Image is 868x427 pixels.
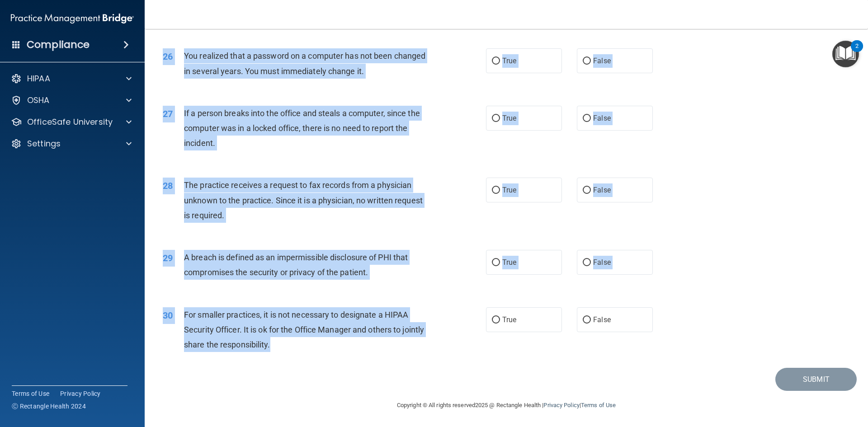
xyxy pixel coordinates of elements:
a: Terms of Use [581,402,616,408]
span: True [502,114,516,122]
span: False [593,186,611,194]
button: Submit [775,368,857,391]
img: PMB logo [11,9,134,28]
button: Open Resource Center, 2 new notifications [832,41,859,67]
a: HIPAA [11,73,132,84]
input: False [583,115,591,122]
span: True [502,56,516,65]
input: True [492,317,500,324]
input: False [583,259,591,266]
p: OSHA [27,95,50,106]
div: Copyright © All rights reserved 2025 @ Rectangle Health | | [341,391,671,420]
a: OfficeSafe University [11,117,132,127]
span: 30 [163,310,173,321]
h4: Compliance [27,38,90,51]
span: False [593,114,611,122]
span: False [593,258,611,267]
a: Settings [11,138,132,149]
input: False [583,317,591,324]
p: HIPAA [27,73,50,84]
input: False [583,187,591,194]
span: The practice receives a request to fax records from a physician unknown to the practice. Since it... [184,180,423,220]
a: Privacy Policy [543,402,579,408]
input: True [492,58,500,65]
input: False [583,58,591,65]
p: Settings [27,138,61,149]
input: True [492,259,500,266]
p: OfficeSafe University [27,117,113,127]
span: Ⓒ Rectangle Health 2024 [12,402,86,411]
span: True [502,258,516,267]
span: You realized that a password on a computer has not been changed in several years. You must immedi... [184,51,425,75]
input: True [492,115,500,122]
a: OSHA [11,95,132,106]
span: If a person breaks into the office and steals a computer, since the computer was in a locked offi... [184,108,420,148]
a: Terms of Use [12,389,49,398]
span: False [593,56,611,65]
span: For smaller practices, it is not necessary to designate a HIPAA Security Officer. It is ok for th... [184,310,424,349]
span: 29 [163,253,173,263]
span: 27 [163,108,173,119]
span: True [502,315,516,324]
span: False [593,315,611,324]
span: 26 [163,51,173,62]
span: A breach is defined as an impermissible disclosure of PHI that compromises the security or privac... [184,253,408,277]
span: 28 [163,180,173,191]
input: True [492,187,500,194]
div: 2 [855,46,859,58]
span: True [502,186,516,194]
a: Privacy Policy [60,389,101,398]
